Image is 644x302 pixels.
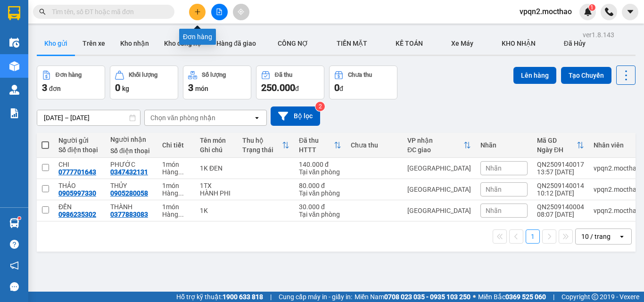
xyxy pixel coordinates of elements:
[315,102,325,111] sup: 2
[75,32,113,55] button: Trên xe
[256,65,324,99] button: Đã thu250.000đ
[299,203,341,211] div: 30.000 đ
[583,30,614,40] div: ver 1.8.143
[294,133,346,158] th: Toggle SortBy
[9,61,19,71] img: warehouse-icon
[110,189,148,197] div: 0905280058
[299,137,334,144] div: Đã thu
[58,137,101,144] div: Người gửi
[110,203,153,211] div: THÀNH
[299,189,341,197] div: Tại văn phòng
[195,85,208,92] span: món
[295,85,299,92] span: đ
[200,182,233,189] div: 1TX
[49,85,61,92] span: đơn
[299,146,334,154] div: HTTT
[537,182,584,189] div: QN2509140014
[115,82,120,93] span: 0
[561,67,611,84] button: Tạo Chuyến
[505,293,546,301] strong: 0369 525 060
[58,146,101,154] div: Số điện thoại
[594,164,640,172] div: vpqn2.mocthao
[8,6,20,20] img: logo-vxr
[584,8,592,16] img: icon-new-feature
[211,4,228,20] button: file-add
[590,4,594,11] span: 1
[9,108,19,118] img: solution-icon
[129,72,157,78] div: Khối lượng
[10,282,19,291] span: message
[37,65,105,99] button: Đơn hàng3đơn
[162,182,190,189] div: 1 món
[58,161,101,168] div: CHI
[110,211,148,218] div: 0377883083
[486,186,502,193] span: Nhãn
[18,217,21,220] sup: 1
[42,82,47,93] span: 3
[200,207,233,214] div: 1K
[299,211,341,218] div: Tại văn phòng
[200,146,233,154] div: Ghi chú
[122,85,129,92] span: kg
[339,85,343,92] span: đ
[532,133,589,158] th: Toggle SortBy
[553,292,554,302] span: |
[299,168,341,176] div: Tại văn phòng
[592,294,598,300] span: copyright
[407,146,463,154] div: ĐC giao
[594,207,640,214] div: vpqn2.mocthao
[162,161,190,168] div: 1 món
[407,164,471,172] div: [GEOGRAPHIC_DATA]
[162,203,190,211] div: 1 món
[486,207,502,214] span: Nhãn
[355,292,471,302] span: Miền Nam
[37,110,140,125] input: Select a date range.
[242,137,282,144] div: Thu hộ
[261,82,295,93] span: 250.000
[594,186,640,193] div: vpqn2.mocthao
[605,8,613,16] img: phone-icon
[110,182,153,189] div: THỦY
[512,6,579,17] span: vpqn2.mocthao
[188,82,193,93] span: 3
[58,203,101,211] div: ĐẾN
[480,141,528,149] div: Nhãn
[58,189,96,197] div: 0905997330
[451,40,473,47] span: Xe Máy
[110,161,153,168] div: PHƯỚC
[564,40,586,47] span: Đã Hủy
[150,113,215,122] div: Chọn văn phòng nhận
[589,4,595,11] sup: 1
[110,136,153,143] div: Người nhận
[396,40,423,47] span: KẾ TOÁN
[473,295,476,299] span: ⚪️
[189,4,206,20] button: plus
[278,40,308,47] span: CÔNG NỢ
[176,292,263,302] span: Hỗ trợ kỹ thuật:
[279,292,352,302] span: Cung cấp máy in - giấy in:
[162,189,190,197] div: Hàng thông thường
[9,38,19,48] img: warehouse-icon
[242,146,282,154] div: Trạng thái
[200,137,233,144] div: Tên món
[594,141,640,149] div: Nhân viên
[537,168,584,176] div: 13:57 [DATE]
[348,72,372,78] div: Chưa thu
[223,293,263,301] strong: 1900 633 818
[9,218,19,228] img: warehouse-icon
[502,40,536,47] span: KHO NHẬN
[407,137,463,144] div: VP nhận
[178,211,184,218] span: ...
[271,106,320,126] button: Bộ lọc
[384,293,471,301] strong: 0708 023 035 - 0935 103 250
[407,186,471,193] div: [GEOGRAPHIC_DATA]
[337,40,367,47] span: TIỀN MẶT
[253,114,261,122] svg: open
[209,32,264,55] button: Hàng đã giao
[179,29,216,45] div: Đơn hàng
[526,229,540,244] button: 1
[110,147,153,155] div: Số điện thoại
[270,292,272,302] span: |
[202,72,226,78] div: Số lượng
[216,8,223,15] span: file-add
